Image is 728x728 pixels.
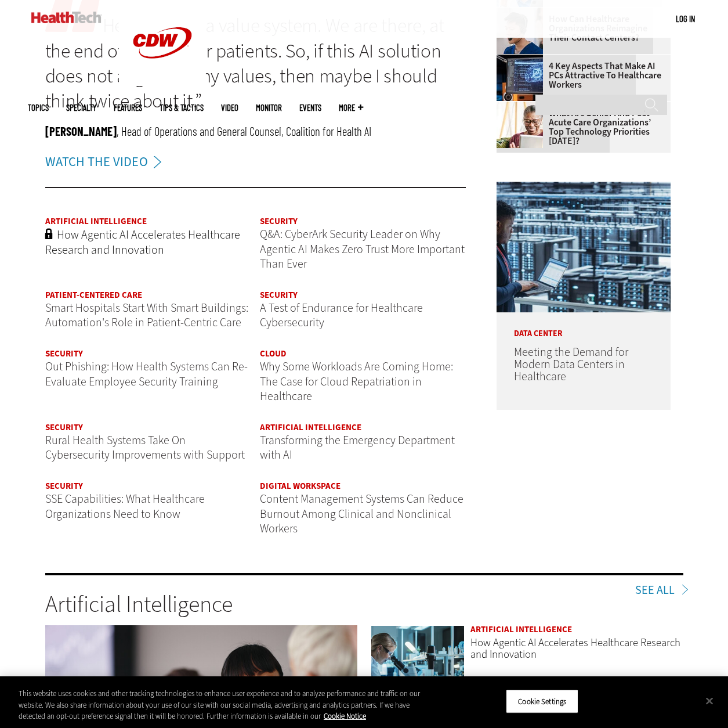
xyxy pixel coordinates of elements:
a: How Agentic AI Accelerates Healthcare Research and Innovation [45,227,240,258]
a: Video [221,103,238,112]
img: Home [31,12,102,23]
a: Features [114,103,142,112]
a: Patient-Centered Care [45,289,142,301]
img: scientist looks through microscope in lab [371,625,464,697]
a: Tips & Tactics [160,103,204,112]
a: Security [260,215,298,227]
p: Data Center [497,312,671,338]
a: Digital Workspace [260,480,341,492]
a: Content Management Systems Can Reduce Burnout Among Clinical and Nonclinical Workers [260,491,463,536]
a: Transforming the Emergency Department with AI [260,433,455,463]
button: Cookie Settings [506,689,578,713]
button: Close [697,688,722,713]
a: WATCH THE VIDEO [45,152,168,172]
a: Security [45,348,83,359]
a: See All [635,585,683,596]
a: Log in [676,13,695,24]
p: , Head of Operations and General Counsel, Coalition for Health AI [45,123,466,139]
a: Q&A: CyberArk Security Leader on Why Agentic AI Makes Zero Trust More Important Than Ever [260,226,465,272]
a: Older person using tablet [497,102,549,111]
a: MonITor [256,103,282,112]
span: Topics [28,103,49,112]
a: Security [45,480,83,492]
a: A Test of Endurance for Healthcare Cybersecurity [260,300,423,331]
a: What Are Senior and Post-Acute Care Organizations’ Top Technology Priorities [DATE]? [497,109,664,146]
a: How Agentic AI Accelerates Healthcare Research and Innovation [470,635,680,661]
h3: Artificial Intelligence [45,593,683,616]
a: More information about your privacy [324,711,366,721]
a: Rural Health Systems Take On Cybersecurity Improvements with Support [45,433,245,463]
span: [PERSON_NAME] [45,124,117,138]
a: Meeting the Demand for Modern Data Centers in Healthcare [514,344,628,384]
div: This website uses cookies and other tracking technologies to enhance user experience and to analy... [19,688,437,722]
a: Out Phishing: How Health Systems Can Re-Evaluate Employee Security Training [45,359,248,390]
img: engineer with laptop overlooking data center [497,182,671,312]
a: Why Some Workloads Are Coming Home: The Case for Cloud Repatriation in Healthcare [260,359,453,404]
a: Smart Hospitals Start With Smart Buildings: Automation's Role in Patient-Centric Care [45,300,248,331]
a: Events [299,103,321,112]
a: Security [260,289,298,301]
span: More [339,103,363,112]
a: CDW [119,77,206,89]
span: Specialty [66,103,96,112]
a: Artificial Intelligence [45,215,147,227]
a: Security [45,421,83,433]
img: Older person using tablet [497,102,543,148]
a: Cloud [260,348,287,359]
a: SSE Capabilities: What Healthcare Organizations Need to Know [45,491,205,522]
a: Artificial Intelligence [470,624,572,635]
a: scientist looks through microscope in lab [371,625,464,698]
a: Artificial Intelligence [260,421,361,433]
div: User menu [676,13,695,25]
